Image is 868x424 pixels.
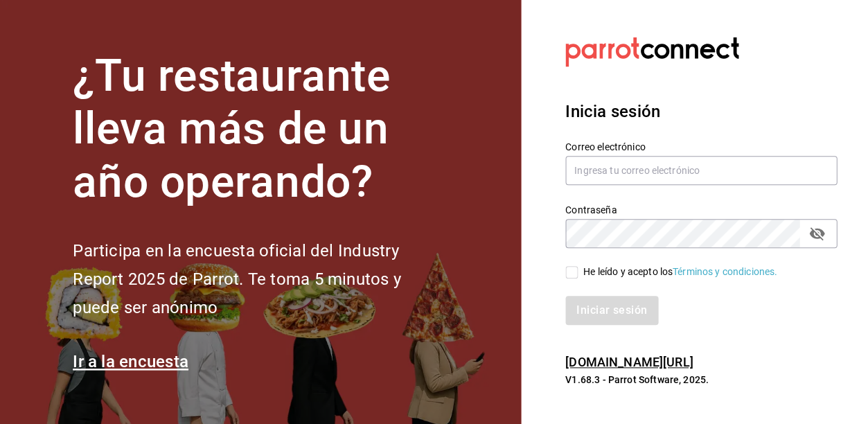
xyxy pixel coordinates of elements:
p: V1.68.3 - Parrot Software, 2025. [565,373,835,387]
a: Ir a la encuesta [73,352,188,371]
div: He leído y acepto los [583,265,777,279]
label: Contraseña [565,204,837,214]
a: Términos y condiciones. [673,266,777,277]
a: [DOMAIN_NAME][URL] [565,355,693,369]
label: Correo electrónico [565,141,837,151]
h3: Inicia sesión [565,99,835,124]
input: Ingresa tu correo electrónico [565,156,837,185]
button: passwordField [805,222,829,245]
h2: Participa en la encuesta oficial del Industry Report 2025 de Parrot. Te toma 5 minutos y puede se... [73,237,447,321]
h1: ¿Tu restaurante lleva más de un año operando? [73,50,447,209]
